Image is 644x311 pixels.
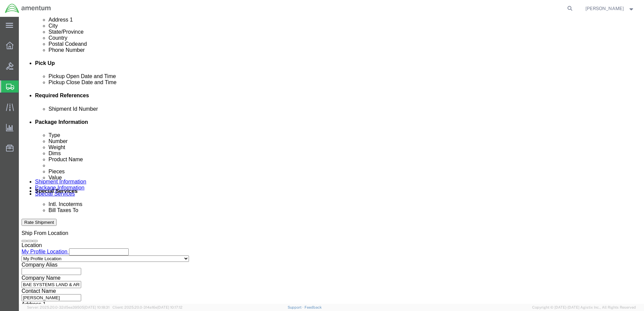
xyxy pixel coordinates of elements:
span: [DATE] 10:17:12 [157,305,183,309]
span: Copyright © [DATE]-[DATE] Agistix Inc., All Rights Reserved [532,305,636,310]
span: Server: 2025.20.0-32d5ea39505 [27,305,109,309]
a: Support [288,305,304,309]
a: Feedback [304,305,322,309]
img: logo [5,3,51,13]
iframe: FS Legacy Container [19,17,644,304]
span: [DATE] 10:18:31 [84,305,109,309]
span: ADRIAN RODRIGUEZ, JR [585,5,624,12]
button: [PERSON_NAME] [585,4,635,12]
span: Client: 2025.20.0-314a16e [112,305,183,309]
